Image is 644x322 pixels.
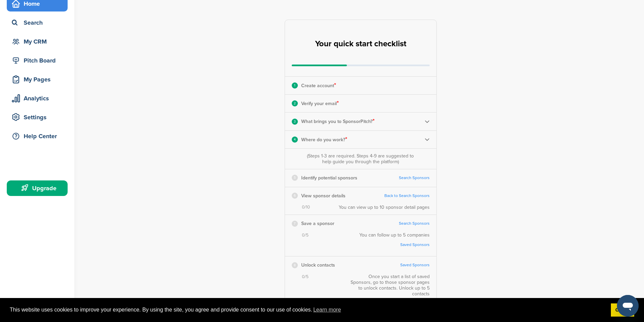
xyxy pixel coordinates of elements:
img: Checklist arrow 2 [425,137,430,142]
div: Help Center [10,130,68,142]
a: Analytics [7,91,68,106]
div: 6 [292,193,298,199]
p: What brings you to SponsorPitch? [301,117,375,126]
a: Search Sponsors [399,221,430,226]
div: Settings [10,111,68,123]
div: 3 [292,119,298,125]
a: Saved Sponsors [366,242,430,247]
div: 5 [292,175,298,181]
p: Where do you work? [301,135,347,144]
a: Search Sponsors [399,175,430,180]
span: 0/10 [302,204,310,210]
a: Search [7,15,68,30]
p: Verify your email [301,99,339,108]
a: Back to Search Sponsors [384,193,430,198]
a: Saved Sponsors [400,263,430,268]
p: Save a sponsor [301,219,334,228]
div: 4 [292,137,298,143]
div: Search [10,17,68,29]
div: Upgrade [10,182,68,194]
a: Settings [7,109,68,125]
div: You can view up to 10 sponsor detail pages [339,204,430,210]
div: Pitch Board [10,54,68,67]
div: 2 [292,100,298,106]
a: Pitch Board [7,53,68,68]
h2: Your quick start checklist [315,36,406,51]
a: Help Center [7,128,68,144]
div: 7 [292,221,298,227]
div: Analytics [10,92,68,104]
span: This website uses cookies to improve your experience. By using the site, you agree and provide co... [10,305,605,315]
p: Create account [301,81,336,90]
div: My CRM [10,35,68,48]
iframe: Button to launch messaging window [617,295,639,317]
div: (Steps 1-3 are required. Steps 4-9 are suggested to help guide you through the platform) [305,153,415,165]
a: My CRM [7,34,68,49]
div: 8 [292,262,298,268]
p: Identify potential sponsors [301,174,357,182]
p: View sponsor details [301,192,345,200]
div: 1 [292,82,298,89]
a: learn more about cookies [312,305,342,315]
p: Unlock contacts [301,261,335,269]
div: Once you start a list of saved Sponsors, go to those sponsor pages to unlock contacts. Unlock up ... [347,274,430,311]
a: Upgrade [7,180,68,196]
img: Checklist arrow 2 [425,119,430,124]
span: 0/5 [302,274,309,280]
a: My Pages [7,72,68,87]
a: dismiss cookie message [611,303,634,317]
div: You can follow up to 5 companies [359,232,430,252]
span: 0/5 [302,232,309,238]
div: My Pages [10,73,68,85]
